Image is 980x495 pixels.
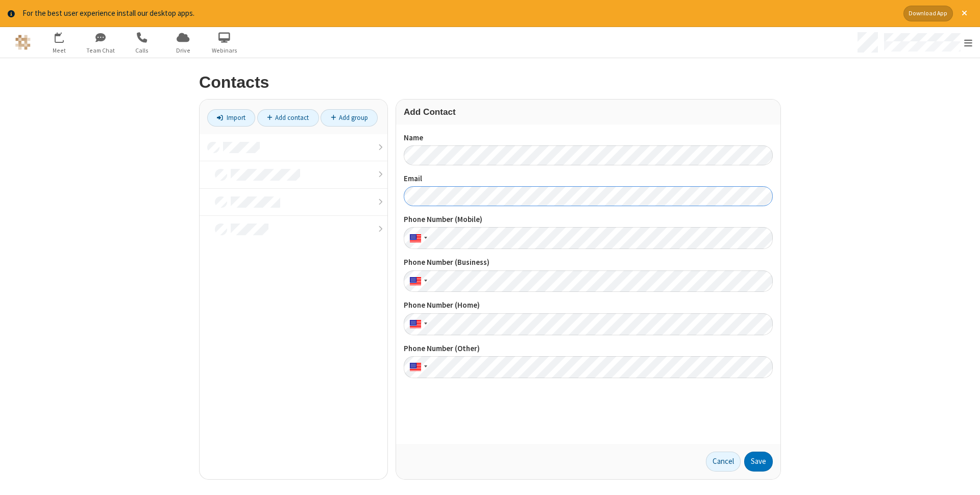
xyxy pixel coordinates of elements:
label: Phone Number (Other) [404,343,773,355]
button: Download App [903,6,953,21]
div: Open menu [854,27,980,58]
div: United States: + 1 [404,356,430,378]
a: Cancel [706,452,741,472]
label: Name [404,132,773,144]
label: Phone Number (Business) [404,257,773,268]
label: Email [404,173,773,185]
div: For the best user experience install our desktop apps. [22,8,896,19]
a: Import [207,109,255,127]
a: Add group [321,109,378,127]
label: Phone Number (Home) [404,300,773,311]
h3: Add Contact [404,107,773,117]
button: Close alert [957,6,972,21]
span: Drive [164,46,202,55]
iframe: Chat [954,468,972,488]
div: United States: + 1 [404,313,430,335]
label: Phone Number (Mobile) [404,214,773,226]
div: United States: + 1 [404,227,430,249]
img: QA Selenium DO NOT DELETE OR CHANGE [15,35,31,50]
span: Webinars [205,46,243,55]
button: Save [744,452,773,472]
a: Add contact [257,109,319,127]
span: Calls [122,46,161,55]
div: United States: + 1 [404,270,430,292]
div: 13 [60,33,69,40]
span: Team Chat [81,46,119,55]
h2: Contacts [199,73,781,91]
span: Meet [40,46,78,55]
